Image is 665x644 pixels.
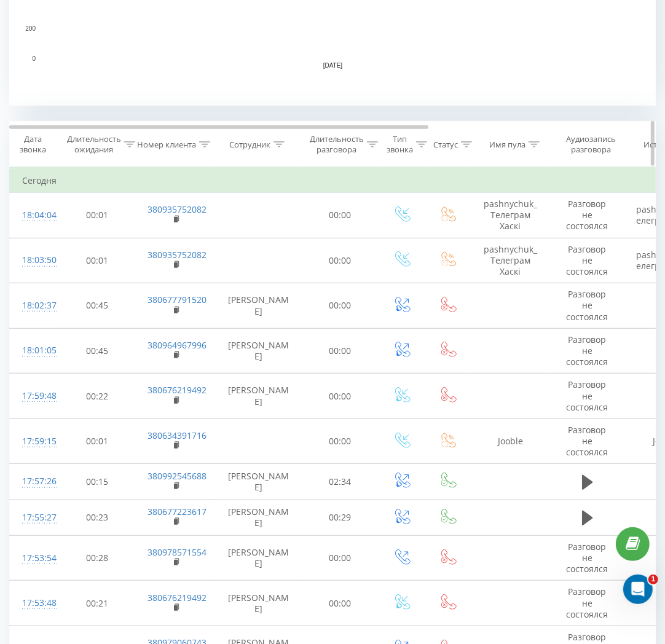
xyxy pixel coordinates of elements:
div: Длительность ожидания [67,134,121,155]
div: Тип звонка [387,134,413,155]
a: 380978571554 [148,546,207,558]
td: [PERSON_NAME] [216,283,302,329]
span: 1 [648,575,658,584]
td: 00:01 [59,418,136,464]
span: Разговор не состоялся [567,288,608,322]
a: 380935752082 [148,203,207,215]
div: 17:59:48 [22,384,47,408]
a: 380992545688 [148,470,207,482]
text: 0 [32,55,36,62]
td: 00:00 [302,193,379,238]
td: 02:34 [302,464,379,500]
div: 18:03:50 [22,248,47,272]
td: 00:00 [302,418,379,464]
td: 00:00 [302,374,379,419]
a: 380964967996 [148,339,207,351]
span: Разговор не состоялся [567,379,608,412]
div: 17:53:54 [22,546,47,570]
td: 00:23 [59,500,136,535]
div: Аудиозапись разговора [561,134,621,155]
td: 00:01 [59,193,136,238]
td: 00:22 [59,374,136,419]
a: 380677223617 [148,506,207,517]
td: pashnychuk_Телеграм Хаскі [471,193,551,238]
text: [DATE] [323,63,343,69]
td: [PERSON_NAME] [216,328,302,374]
td: 00:45 [59,283,136,329]
div: Номер клиента [137,139,196,150]
div: Сотрудник [229,139,270,150]
span: Разговор не состоялся [567,586,608,619]
td: 00:00 [302,238,379,283]
td: Jooble [471,418,551,464]
div: 17:59:15 [22,430,47,454]
iframe: Intercom live chat [623,575,653,604]
span: Разговор не состоялся [567,334,608,367]
td: 00:00 [302,581,379,626]
div: 17:55:27 [22,506,47,530]
span: Разговор не состоялся [567,424,608,458]
td: 00:00 [302,535,379,581]
td: pashnychuk_Телеграм Хаскі [471,238,551,283]
td: 00:21 [59,581,136,626]
td: [PERSON_NAME] [216,581,302,626]
td: 00:15 [59,464,136,500]
div: Дата звонка [10,134,55,155]
text: 200 [25,25,36,32]
a: 380634391716 [148,430,207,441]
a: 380677791520 [148,294,207,305]
a: 380935752082 [148,249,207,261]
div: Статус [433,139,458,150]
td: 00:45 [59,328,136,374]
a: 380676219492 [148,592,207,603]
td: [PERSON_NAME] [216,535,302,581]
td: 00:01 [59,238,136,283]
td: 00:29 [302,500,379,535]
td: 00:00 [302,283,379,329]
span: Разговор не состоялся [567,198,608,232]
td: [PERSON_NAME] [216,464,302,500]
td: [PERSON_NAME] [216,500,302,535]
div: Длительность разговора [310,134,364,155]
div: 18:01:05 [22,339,47,363]
div: 18:02:37 [22,294,47,318]
span: Разговор не состоялся [567,541,608,575]
a: 380676219492 [148,384,207,396]
td: 00:00 [302,328,379,374]
div: Имя пула [489,139,525,150]
div: 17:57:26 [22,469,47,493]
td: [PERSON_NAME] [216,374,302,419]
td: 00:28 [59,535,136,581]
div: 17:53:48 [22,591,47,615]
div: 18:04:04 [22,203,47,227]
span: Разговор не состоялся [567,243,608,277]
